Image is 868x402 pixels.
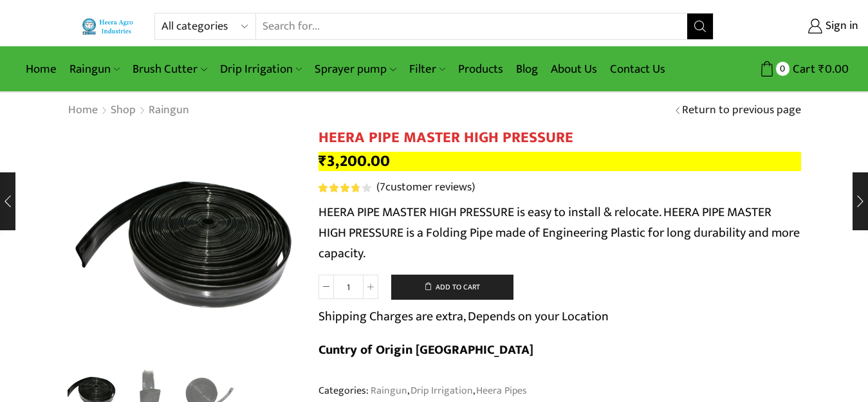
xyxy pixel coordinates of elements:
a: Blog [510,54,544,84]
a: Return to previous page [682,102,801,119]
span: Categories: , , [319,383,527,398]
a: Products [452,54,510,84]
a: Sprayer pump [308,54,402,84]
span: Rated out of 5 based on customer ratings [319,183,359,192]
bdi: 0.00 [818,59,849,79]
h1: HEERA PIPE MASTER HIGH PRESSURE [319,129,801,147]
span: 0 [776,62,790,75]
a: Raingun [369,382,407,399]
a: Drip Irrigation [409,382,473,399]
a: (7customer reviews) [376,179,475,196]
a: Raingun [63,54,126,84]
a: Sign in [733,15,858,38]
p: Shipping Charges are extra, Depends on your Location [319,306,609,327]
span: ₹ [319,148,327,174]
span: Cart [790,60,815,78]
a: Home [19,54,63,84]
p: HEERA PIPE MASTER HIGH PRESSURE is easy to install & relocate. HEERA PIPE MASTER HIGH PRESSURE is... [319,202,801,264]
a: Contact Us [604,54,672,84]
input: Product quantity [334,275,363,299]
span: 7 [380,178,385,197]
a: Raingun [148,102,190,119]
b: Cuntry of Origin [GEOGRAPHIC_DATA] [319,339,533,361]
nav: Breadcrumb [68,102,190,119]
bdi: 3,200.00 [319,148,390,174]
a: Home [68,102,98,119]
button: Search button [687,14,713,39]
span: Sign in [822,18,858,35]
span: 7 [319,183,373,192]
span: ₹ [818,59,825,79]
input: Search for... [256,14,687,39]
a: Brush Cutter [126,54,213,84]
a: Filter [403,54,452,84]
div: 1 / 3 [68,129,299,360]
div: Rated 3.86 out of 5 [319,183,371,192]
a: 0 Cart ₹0.00 [726,57,849,81]
button: Add to cart [391,275,513,300]
a: Heera Pipes [475,382,527,399]
a: Drip Irrigation [214,54,308,84]
a: About Us [544,54,604,84]
a: Shop [110,102,136,119]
